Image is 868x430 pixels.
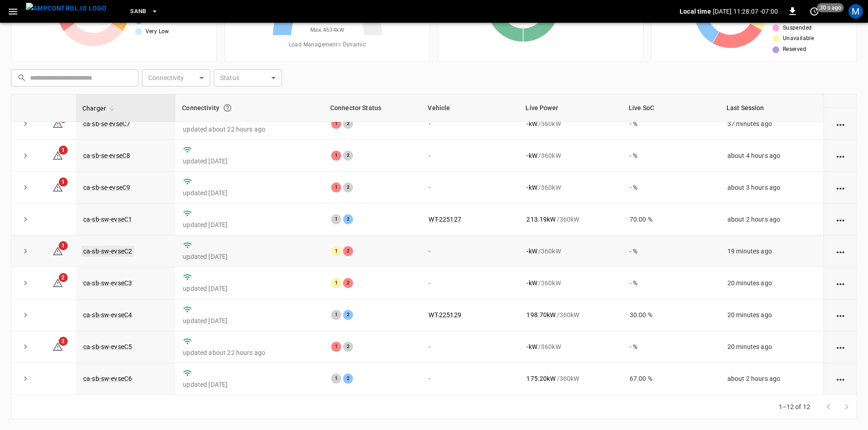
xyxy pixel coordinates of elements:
td: 20 minutes ago [720,299,823,331]
a: ca-sb-sw-evseC5 [83,343,132,350]
a: ca-sb-se-evseC7 [83,120,130,127]
td: about 3 hours ago [720,172,823,203]
p: 213.19 kW [526,215,555,224]
span: 30 s ago [817,3,844,12]
th: Last Session [720,94,823,122]
p: updated [DATE] [183,316,317,325]
a: ca-sb-se-evseC8 [83,152,130,159]
div: 1 [331,374,341,384]
span: Very Low [146,27,169,36]
span: Suspended [783,24,812,33]
div: 2 [343,214,353,224]
span: SanB [130,6,146,17]
td: - % [622,267,720,299]
div: 2 [343,119,353,129]
td: - [421,331,519,363]
a: ca-sb-se-evseC9 [83,184,130,191]
p: - kW [526,342,537,351]
div: / 360 kW [526,374,615,383]
a: ca-sb-sw-evseC4 [83,311,132,319]
a: 1 [52,152,63,159]
button: expand row [19,308,32,322]
span: Charger [82,103,118,114]
div: / 360 kW [526,151,615,160]
td: about 2 hours ago [720,203,823,235]
div: / 360 kW [526,215,615,224]
td: - [421,172,519,203]
span: Load Management = Dynamic [289,40,366,50]
img: ampcontrol.io logo [26,3,106,14]
a: ca-sb-sw-evseC6 [83,375,132,382]
span: Reserved [783,45,806,54]
p: - kW [526,247,537,256]
td: - [421,140,519,172]
td: 70.00 % [622,203,720,235]
td: 19 minutes ago [720,235,823,267]
div: / 360 kW [526,310,615,319]
td: - % [622,108,720,140]
button: Connection between the charger and our software. [219,100,236,116]
td: - % [622,172,720,203]
button: expand row [19,212,32,226]
a: WT-225129 [429,311,461,319]
td: - [421,363,519,395]
p: - kW [526,183,537,192]
td: 20 minutes ago [720,267,823,299]
td: 37 minutes ago [720,108,823,140]
td: - % [622,235,720,267]
p: - kW [526,151,537,160]
div: 1 [331,246,341,256]
div: 1 [331,151,341,161]
span: 2 [59,337,68,346]
p: [DATE] 11:28:07 -07:00 [713,7,778,16]
div: 2 [343,342,353,352]
td: - % [622,140,720,172]
a: 2 [52,120,63,127]
button: expand row [19,276,32,290]
a: 1 [52,247,63,254]
div: profile-icon [848,4,863,19]
div: 1 [331,310,341,320]
div: action cell options [835,183,846,192]
p: updated [DATE] [183,157,317,166]
td: - [421,267,519,299]
td: 30.00 % [622,299,720,331]
p: 1–12 of 12 [779,402,811,411]
div: action cell options [835,310,846,319]
p: 198.70 kW [526,310,555,319]
button: expand row [19,372,32,385]
p: updated [DATE] [183,284,317,293]
span: 2 [59,273,68,282]
div: Connectivity [182,100,318,116]
button: expand row [19,181,32,194]
div: / 360 kW [526,278,615,288]
th: Live SoC [622,94,720,122]
button: expand row [19,244,32,258]
p: - kW [526,278,537,288]
div: 1 [331,214,341,224]
a: ca-sb-sw-evseC2 [81,246,134,257]
div: / 360 kW [526,119,615,128]
div: action cell options [835,374,846,383]
p: 175.20 kW [526,374,555,383]
p: updated about 22 hours ago [183,125,317,134]
div: 1 [331,182,341,192]
p: updated [DATE] [183,380,317,389]
td: - [421,108,519,140]
p: updated about 22 hours ago [183,348,317,357]
a: 1 [52,183,63,191]
p: updated [DATE] [183,220,317,229]
div: action cell options [835,342,846,351]
div: action cell options [835,278,846,288]
td: - [421,235,519,267]
button: SanB [126,3,162,20]
p: Local time [680,7,711,16]
p: - kW [526,119,537,128]
div: action cell options [835,215,846,224]
span: Max. 4634 kW [310,26,344,35]
a: WT-225127 [429,216,461,223]
td: about 2 hours ago [720,363,823,395]
div: action cell options [835,87,846,96]
div: 2 [343,310,353,320]
td: 67.00 % [622,363,720,395]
